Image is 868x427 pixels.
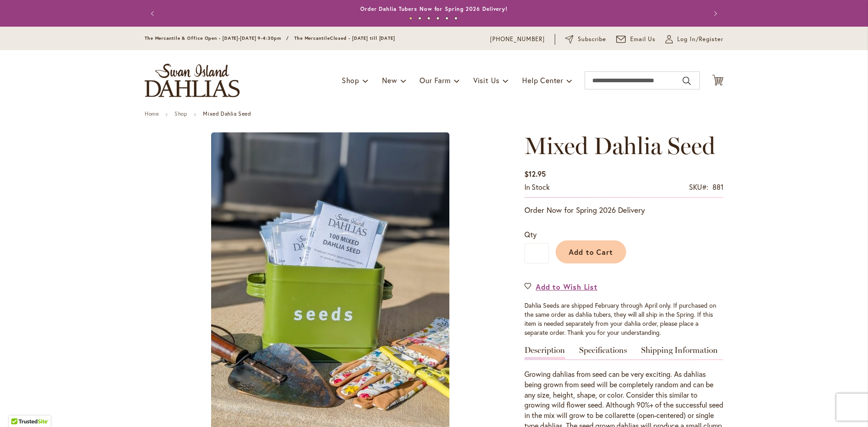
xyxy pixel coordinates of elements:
[579,346,627,359] a: Specifications
[436,17,439,20] button: 4 of 6
[427,17,430,20] button: 3 of 6
[175,110,187,117] a: Shop
[145,35,330,41] span: The Mercantile & Office Open - [DATE]-[DATE] 9-4:30pm / The Mercantile
[145,5,163,23] button: Previous
[524,182,550,192] span: In stock
[641,346,718,359] a: Shipping Information
[677,35,723,44] span: Log In/Register
[382,75,397,85] span: New
[556,240,626,263] button: Add to Cart
[522,75,563,85] span: Help Center
[712,182,723,192] div: 881
[418,17,421,20] button: 2 of 6
[473,75,500,85] span: Visit Us
[524,282,598,292] a: Add to Wish List
[565,35,606,44] a: Subscribe
[524,205,723,216] p: Order Now for Spring 2026 Delivery
[536,282,598,292] span: Add to Wish List
[524,346,565,359] a: Description
[524,131,715,160] span: Mixed Dahlia Seed
[330,35,395,41] span: Closed - [DATE] till [DATE]
[616,35,656,44] a: Email Us
[705,5,723,23] button: Next
[524,230,537,239] span: Qty
[689,182,708,192] strong: SKU
[490,35,545,44] a: [PHONE_NUMBER]
[203,110,251,117] strong: Mixed Dahlia Seed
[420,75,450,85] span: Our Farm
[578,35,606,44] span: Subscribe
[524,182,550,192] div: Availability
[524,169,546,178] span: $12.95
[665,35,723,44] a: Log In/Register
[145,110,159,117] a: Home
[445,17,448,20] button: 5 of 6
[569,247,613,257] span: Add to Cart
[630,35,656,44] span: Email Us
[342,75,359,85] span: Shop
[145,64,240,97] a: store logo
[454,17,458,20] button: 6 of 6
[409,17,412,20] button: 1 of 6
[524,301,723,337] p: Dahlia Seeds are shipped February through April only. If purchased on the same order as dahlia tu...
[360,5,508,12] a: Order Dahlia Tubers Now for Spring 2026 Delivery!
